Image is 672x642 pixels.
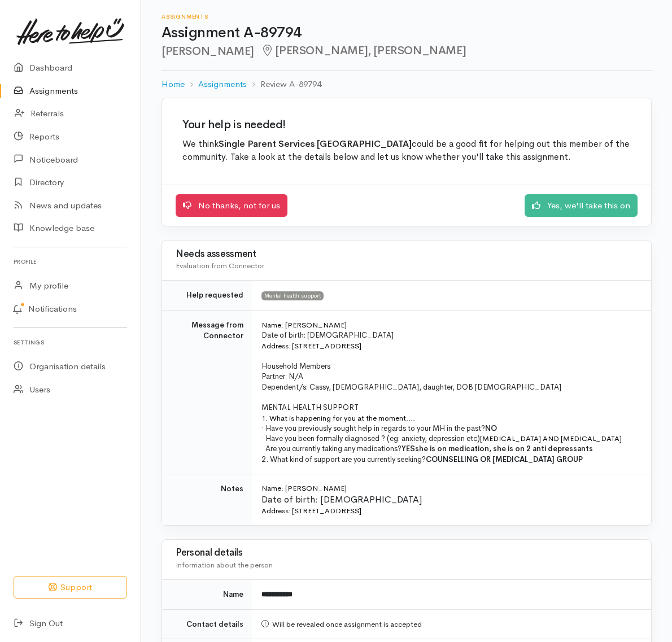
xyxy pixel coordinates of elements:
[261,361,330,371] span: Household Members
[480,434,622,443] span: [MEDICAL_DATA] AND [MEDICAL_DATA]
[219,138,412,150] b: Single Parent Services [GEOGRAPHIC_DATA]
[182,138,631,164] p: We think could be a good fit for helping out this member of the community. Take a look at the det...
[261,403,359,412] span: MENTAL HEALTH SUPPORT
[261,43,466,58] span: [PERSON_NAME], [PERSON_NAME]
[402,444,415,453] b: YES
[415,444,593,453] b: she is on medication, she is on 2 anti depressants
[162,580,252,610] td: Name
[162,78,185,91] a: Home
[14,335,127,350] h6: Settings
[261,330,394,340] span: Date of birth: [DEMOGRAPHIC_DATA]
[261,455,583,464] span: 2. What kind of support are you currently seeking?
[14,254,127,269] h6: Profile
[14,576,127,599] button: Support
[426,455,583,464] b: COUNSELLING OR [MEDICAL_DATA] GROUP
[176,560,273,570] span: Information about the person
[525,194,638,217] a: Yes, we'll take this on
[261,434,480,443] span: · Have you been formally diagnosed ? (eg: anxiety, depression etc)
[261,493,422,505] span: Date of birth: [DEMOGRAPHIC_DATA]
[176,548,638,558] h3: Personal details
[162,25,652,41] h1: Assignment A-89794
[162,14,652,20] h6: Assignments
[261,320,347,330] span: Name: [PERSON_NAME]
[261,341,361,351] span: Address: [STREET_ADDRESS]
[261,372,303,381] span: Partner: N/A
[485,423,497,433] span: NO
[261,444,415,453] span: · Are you currently taking any medications?
[247,78,321,91] li: Review A-89794
[198,78,247,91] a: Assignments
[261,382,561,392] span: Dependent/s: Cassy, [DEMOGRAPHIC_DATA], daughter, DOB [DEMOGRAPHIC_DATA]
[261,423,485,433] span: · Have you previously sought help in regards to your MH in the past?
[182,119,631,131] h2: Your help is needed!
[176,261,264,270] span: Evaluation from Connector
[261,291,324,300] span: Mental health support
[176,194,287,217] a: No thanks, not for us
[176,249,638,260] h3: Needs assessment
[162,310,252,474] td: Message from Connector
[261,413,415,423] span: 1. What is happening for you at the moment....
[162,71,652,98] nav: breadcrumb
[162,474,252,525] td: Notes
[261,483,347,493] span: Name: [PERSON_NAME]
[162,45,652,58] h2: [PERSON_NAME]
[162,281,252,311] td: Help requested
[261,506,361,516] span: Address: [STREET_ADDRESS]
[252,609,651,639] td: Will be revealed once assignment is accepted
[162,609,252,639] td: Contact details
